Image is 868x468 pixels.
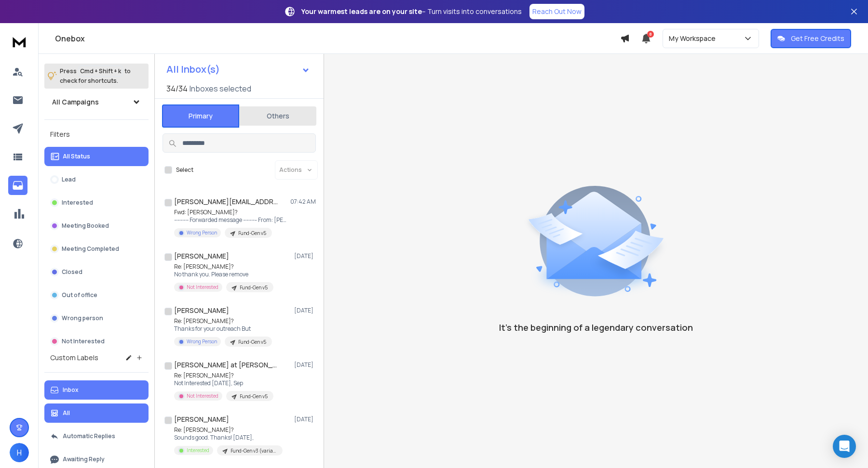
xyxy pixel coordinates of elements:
[10,33,29,51] img: logo
[10,443,29,462] button: H
[240,284,268,291] p: Fund-Gen v5
[669,34,719,43] p: My Workspace
[174,372,273,379] p: Re: [PERSON_NAME]?
[187,447,209,454] p: Interested
[231,447,277,455] p: Fund-Gen v3 (variant 2)
[238,338,266,346] p: Fund-Gen v5
[238,230,266,237] p: Fund-Gen v5
[174,434,283,442] p: Sounds good. Thanks! [DATE],
[187,229,217,236] p: Wrong Person
[499,321,693,334] p: It’s the beginning of a legendary conversation
[166,83,188,94] span: 34 / 34
[55,33,620,44] h1: Onebox
[187,392,218,400] p: Not Interested
[62,314,103,322] p: Wrong person
[791,34,844,43] p: Get Free Credits
[294,307,316,314] p: [DATE]
[52,97,99,107] h1: All Campaigns
[44,286,149,305] button: Out of office
[62,291,97,299] p: Out of office
[833,435,856,458] div: Open Intercom Messenger
[529,4,584,19] a: Reach Out Now
[62,199,93,207] p: Interested
[44,427,149,446] button: Automatic Replies
[647,31,654,38] span: 8
[294,361,316,369] p: [DATE]
[174,306,229,315] h1: [PERSON_NAME]
[63,386,79,394] p: Inbox
[44,193,149,212] button: Interested
[174,360,280,370] h1: [PERSON_NAME] at [PERSON_NAME]
[239,105,316,127] button: Others
[771,29,851,48] button: Get Free Credits
[174,251,229,261] h1: [PERSON_NAME]
[301,7,522,16] p: – Turn visits into conversations
[44,92,149,112] button: All Campaigns
[62,176,76,183] p: Lead
[174,263,273,271] p: Re: [PERSON_NAME]?
[159,60,318,79] button: All Inbox(s)
[174,415,229,424] h1: [PERSON_NAME]
[44,170,149,189] button: Lead
[63,153,90,160] p: All Status
[187,284,218,291] p: Not Interested
[62,222,109,230] p: Meeting Booked
[174,325,272,333] p: Thanks for your outreach But
[44,262,149,282] button: Closed
[44,403,149,423] button: All
[174,379,273,387] p: Not Interested [DATE], Sep
[174,271,273,278] p: No thank you. Please remove
[190,83,251,94] h3: Inboxes selected
[162,104,239,128] button: Primary
[532,7,582,16] p: Reach Out Now
[166,65,220,74] h1: All Inbox(s)
[294,252,316,260] p: [DATE]
[174,208,290,216] p: Fwd: [PERSON_NAME]?
[44,216,149,235] button: Meeting Booked
[62,338,105,345] p: Not Interested
[174,317,272,325] p: Re: [PERSON_NAME]?
[44,128,149,141] h3: Filters
[290,198,316,206] p: 07:42 AM
[63,455,105,463] p: Awaiting Reply
[187,338,217,345] p: Wrong Person
[240,393,268,400] p: Fund-Gen v5
[50,353,98,363] h3: Custom Labels
[174,216,290,224] p: ---------- Forwarded message --------- From: [PERSON_NAME]
[44,380,149,400] button: Inbox
[60,66,131,86] p: Press to check for shortcuts.
[176,166,193,174] label: Select
[62,245,119,253] p: Meeting Completed
[44,147,149,166] button: All Status
[63,409,70,417] p: All
[63,432,115,440] p: Automatic Replies
[301,7,422,16] strong: Your warmest leads are on your site
[79,65,122,77] span: Cmd + Shift + k
[44,239,149,259] button: Meeting Completed
[294,416,316,423] p: [DATE]
[62,268,82,276] p: Closed
[174,197,280,207] h1: [PERSON_NAME][EMAIL_ADDRESS][PERSON_NAME][DOMAIN_NAME]
[44,309,149,328] button: Wrong person
[44,332,149,351] button: Not Interested
[174,426,283,434] p: Re: [PERSON_NAME]?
